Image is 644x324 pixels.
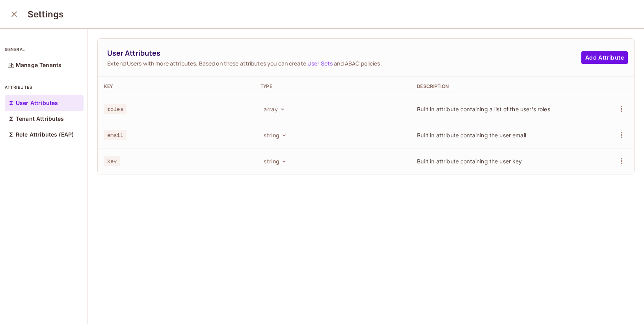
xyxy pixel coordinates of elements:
p: User Attributes [16,100,58,106]
span: Built in attribute containing the user key [417,158,522,165]
button: close [6,6,22,22]
span: email [104,130,127,140]
button: array [261,103,287,115]
p: general [5,46,84,52]
p: Role Attributes (EAP) [16,131,74,138]
a: User Sets [307,60,333,67]
span: User Attributes [107,48,581,58]
span: roles [104,104,127,114]
div: Description [417,83,561,90]
p: Tenant Attributes [16,116,64,122]
h3: Settings [28,9,63,20]
span: key [104,156,120,166]
span: Built in attribute containing the user email [417,132,526,139]
button: string [261,129,288,141]
div: Type [261,83,404,90]
span: Built in attribute containing a list of the user's roles [417,106,550,112]
span: Extend Users with more attributes. Based on these attributes you can create and ABAC policies. [107,60,581,67]
div: Key [104,83,248,90]
p: attributes [5,84,84,90]
button: Add Attribute [581,51,628,64]
button: string [261,155,288,167]
p: Manage Tenants [16,62,61,68]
